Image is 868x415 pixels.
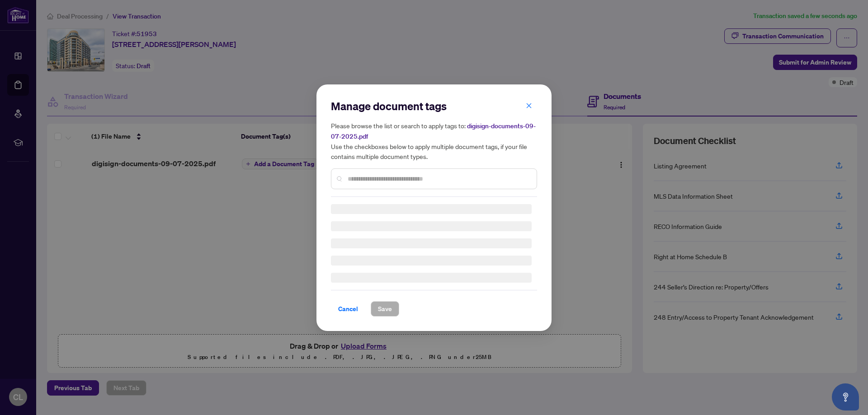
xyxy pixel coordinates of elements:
h5: Please browse the list or search to apply tags to: Use the checkboxes below to apply multiple doc... [331,121,537,161]
h2: Manage document tags [331,99,537,113]
button: Cancel [331,301,365,317]
button: Save [371,301,399,317]
button: Open asap [832,383,859,410]
span: close [526,102,532,108]
span: digisign-documents-09-07-2025.pdf [331,122,536,140]
span: Cancel [338,302,358,316]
